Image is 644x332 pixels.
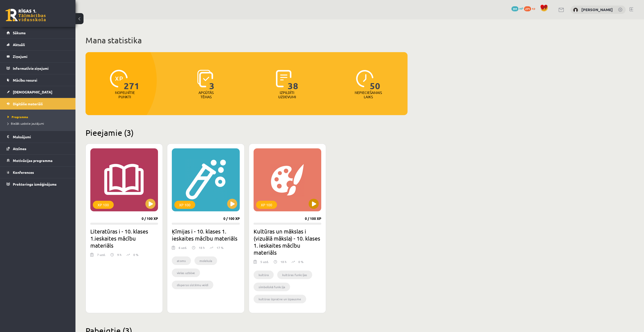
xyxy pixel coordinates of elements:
[13,30,26,35] span: Sākums
[524,6,531,11] span: 271
[13,78,37,82] span: Mācību resursi
[172,269,200,277] li: vielas uzbūve
[124,70,140,90] span: 271
[13,102,43,106] span: Digitālie materiāli
[256,201,277,209] div: XP 100
[511,6,518,11] span: 391
[7,98,69,110] a: Digitālie materiāli
[8,115,70,119] a: Programma
[110,70,128,87] img: icon-xp-0682a9bc20223a9ccc6f5883a126b849a74cddfe5390d2b41b4391c66f2066e7.svg
[511,6,523,10] a: 391 mP
[573,8,578,13] img: Klāvs Krūziņš
[13,90,52,94] span: [DEMOGRAPHIC_DATA]
[7,178,69,190] a: Proktoringa izmēģinājums
[7,155,69,166] a: Motivācijas programma
[254,271,274,279] li: kultūra
[254,228,321,256] h2: Kultūras un mākslas i (vizuālā māksla) - 10. klases 1. ieskaites mācību materiāls
[532,6,535,10] span: xp
[7,143,69,154] a: Atzīmes
[7,62,69,74] a: Informatīvie ziņojumi
[117,252,122,257] p: 9 h
[356,70,374,87] img: icon-clock-7be60019b62300814b6bd22b8e044499b485619524d84068768e800edab66f18.svg
[86,128,408,138] h2: Pieejamie (3)
[97,252,105,260] div: 7 uzd.
[8,115,28,119] span: Programma
[581,7,613,12] a: [PERSON_NAME]
[288,70,298,90] span: 38
[13,182,57,186] span: Proktoringa izmēģinājums
[298,259,303,264] p: 0 %
[209,70,215,90] span: 3
[254,295,306,303] li: kultūras izpratne un izpausme
[7,51,69,62] a: Ziņojumi
[13,158,53,163] span: Motivācijas programma
[8,121,70,126] a: Biežāk uzdotie jautājumi
[179,245,187,253] div: 6 uzd.
[197,70,213,87] img: icon-learned-topics-4a711ccc23c960034f471b6e78daf4a3bad4a20eaf4de84257b87e66633f6470.svg
[13,51,69,62] legend: Ziņojumi
[277,90,297,99] p: Izpildīti uzdevumi
[194,256,217,265] li: molekula
[115,90,135,99] p: Nopelnītie punkti
[355,90,382,99] p: Nepieciešamais laiks
[524,6,538,10] a: 271 xp
[13,131,69,143] legend: Maksājumi
[196,90,216,99] p: Apgūtās tēmas
[13,170,34,175] span: Konferences
[13,146,26,151] span: Atzīmes
[7,27,69,39] a: Sākums
[13,62,69,74] legend: Informatīvie ziņojumi
[199,245,205,250] p: 18 h
[172,228,239,242] h2: Ķīmijas i - 10. klases 1. ieskaites mācību materiāls
[7,39,69,50] a: Aktuāli
[519,6,523,10] span: mP
[13,42,25,47] span: Aktuāli
[6,9,46,21] a: Rīgas 1. Tālmācības vidusskola
[8,121,44,125] span: Biežāk uzdotie jautājumi
[7,86,69,98] a: [DEMOGRAPHIC_DATA]
[276,70,292,87] img: icon-completed-tasks-ad58ae20a441b2904462921112bc710f1caf180af7a3daa7317a5a94f2d26646.svg
[90,228,158,249] h2: Literatūras i - 10. klases 1.ieskaites mācību materiāls
[172,256,191,265] li: atoms
[7,167,69,178] a: Konferences
[172,281,213,289] li: disperso sistēmu veidi
[217,245,223,250] p: 17 %
[277,271,312,279] li: kultūras funkcijas
[254,283,290,291] li: simboliskā funkcija
[93,201,114,209] div: XP 100
[86,35,408,45] h1: Mana statistika
[280,259,287,264] p: 18 h
[370,70,380,90] span: 50
[174,201,195,209] div: XP 100
[260,259,269,267] div: 5 uzd.
[133,252,138,257] p: 0 %
[7,131,69,143] a: Maksājumi
[7,74,69,86] a: Mācību resursi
